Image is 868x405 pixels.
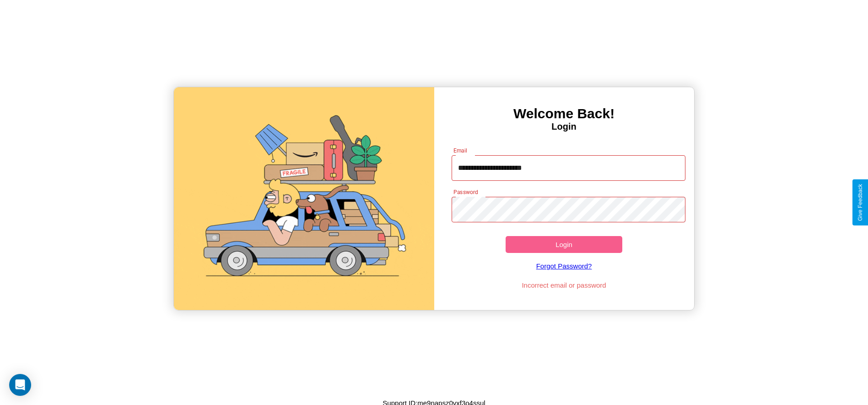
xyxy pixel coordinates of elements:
a: Forgot Password? [447,253,681,279]
div: Give Feedback [857,184,863,221]
label: Password [453,188,478,196]
p: Incorrect email or password [447,279,681,291]
div: Open Intercom Messenger [9,374,31,396]
button: Login [506,236,623,253]
label: Email [453,147,468,154]
h3: Welcome Back! [434,106,694,121]
h4: Login [434,121,694,132]
img: gif [174,87,434,310]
